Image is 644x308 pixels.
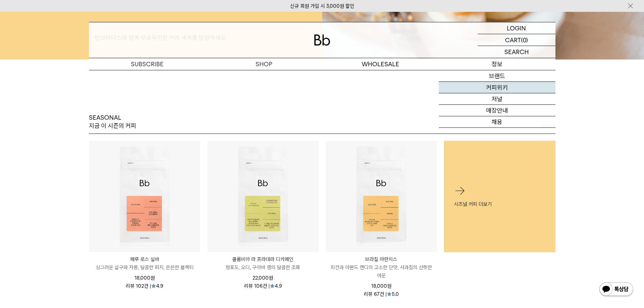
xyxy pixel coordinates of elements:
p: 청포도, 오디, 구아바 잼의 달콤한 조화 [208,263,318,271]
p: SEASONAL 지금 이 시즌의 커피 [89,114,136,130]
a: 채용 [439,116,555,128]
p: SEARCH [504,46,529,58]
span: 원 [269,275,273,281]
a: 브라질 아란치스 피칸과 아몬드 캔디의 고소한 단맛, 사과칩의 산뜻한 여운 [326,255,437,280]
a: CART (0) [478,34,555,46]
img: 페루 로스 실바 [89,141,200,252]
div: 리뷰 67건 | 5.0 [364,290,399,297]
p: 콜롬비아 라 프라데라 디카페인 [208,255,318,263]
span: 원 [150,275,155,281]
p: LOGIN [507,22,526,34]
div: 리뷰 106건 | 4.9 [244,282,282,289]
span: 18,000 [371,283,391,289]
div: 리뷰 102건 | 4.9 [126,282,163,289]
span: 22,000 [253,275,273,281]
a: SUBSCRIBE [89,58,206,70]
img: 브라질 아란치스 [326,141,437,252]
img: 콜롬비아 라 프라데라 디카페인 [208,141,318,252]
p: 피칸과 아몬드 캔디의 고소한 단맛, 사과칩의 산뜻한 여운 [326,263,437,280]
a: SHOP [206,58,322,70]
span: 18,000 [135,275,155,281]
p: WHOLESALE [322,58,439,70]
a: 시즈널 커피 더보기 [444,141,555,252]
a: 저널 [439,93,555,105]
p: 싱그러운 살구와 자몽, 달콤한 퍼지, 은은한 블랙티 [89,263,200,271]
a: 매장안내 [439,105,555,116]
a: 신규 회원 가입 시 3,000원 할인 [290,3,354,9]
p: 페루 로스 실바 [89,255,200,263]
p: 시즈널 커피 더보기 [454,200,545,208]
p: 정보 [439,58,555,70]
a: 콜롬비아 라 프라데라 디카페인 청포도, 오디, 구아바 잼의 달콤한 조화 [208,255,318,271]
img: 로고 [314,34,330,46]
a: LOGIN [478,22,555,34]
a: 페루 로스 실바 싱그러운 살구와 자몽, 달콤한 퍼지, 은은한 블랙티 [89,255,200,271]
span: 원 [387,283,391,289]
p: (0) [521,34,528,46]
a: 커피위키 [439,82,555,93]
p: CART [505,34,521,46]
img: 카카오톡 채널 1:1 채팅 버튼 [599,282,634,298]
a: 브랜드 [439,70,555,82]
p: 브라질 아란치스 [326,255,437,263]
